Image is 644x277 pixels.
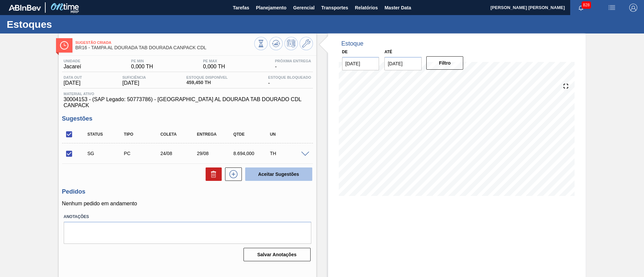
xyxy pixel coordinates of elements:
[7,20,126,28] h1: Estoques
[203,64,225,70] span: 0,000 TH
[64,75,82,79] span: Data out
[384,4,411,12] span: Master Data
[269,37,283,50] button: Atualizar Gráfico
[203,59,225,63] span: PE MAX
[64,96,311,109] span: 30004153 - (SAP Legado: 50773786) - [GEOGRAPHIC_DATA] AL DOURADA TAB DOURADO CDL CANPACK
[426,56,464,70] button: Filtro
[64,212,311,222] label: Anotações
[86,151,126,156] div: Sugestão Criada
[122,80,146,86] span: [DATE]
[9,5,41,11] img: TNhmsLtSVTkK8tSr43FrP2fwEKptu5GPRR3wAAAABJRU5ErkJggg==
[341,40,364,47] div: Estoque
[273,59,313,70] div: -
[122,151,163,156] div: Pedido de Compra
[254,37,268,50] button: Visão Geral dos Estoques
[321,4,348,12] span: Transportes
[384,57,422,70] input: dd/mm/yyyy
[62,115,313,122] h3: Sugestões
[86,132,126,137] div: Status
[300,37,313,50] button: Ir ao Master Data / Geral
[131,64,153,70] span: 0,000 TH
[62,188,313,195] h3: Pedidos
[64,80,82,86] span: [DATE]
[232,151,272,156] div: 8.694,000
[384,50,392,54] label: Até
[570,3,592,12] button: Notificações
[266,75,313,86] div: -
[342,57,379,70] input: dd/mm/yyyy
[244,248,311,261] button: Salvar Anotações
[64,64,81,70] span: Jacareí
[355,4,378,12] span: Relatórios
[233,4,249,12] span: Tarefas
[268,132,309,137] div: UN
[64,92,311,96] span: Material ativo
[275,59,311,63] span: Próxima Entrega
[582,1,591,9] span: 828
[186,75,228,79] span: Estoque Disponível
[342,50,348,54] label: De
[232,132,272,137] div: Qtde
[122,75,146,79] span: Suficiência
[64,59,81,63] span: Unidade
[159,151,199,156] div: 24/08/2025
[268,75,311,79] span: Estoque Bloqueado
[268,151,309,156] div: TH
[284,37,298,50] button: Programar Estoque
[256,4,286,12] span: Planejamento
[122,132,163,137] div: Tipo
[629,4,637,12] img: Logout
[159,132,199,137] div: Coleta
[608,4,616,12] img: userActions
[222,167,242,181] div: Nova sugestão
[60,41,68,50] img: Ícone
[62,201,313,207] p: Nenhum pedido em andamento
[195,132,236,137] div: Entrega
[202,167,222,181] div: Excluir Sugestões
[131,59,153,63] span: PE MIN
[195,151,236,156] div: 29/08/2025
[186,80,228,85] span: 459,450 TH
[245,167,312,181] button: Aceitar Sugestões
[75,45,254,50] span: BR16 - TAMPA AL DOURADA TAB DOURADA CANPACK CDL
[242,167,313,182] div: Aceitar Sugestões
[75,41,254,45] span: Sugestão Criada
[293,4,315,12] span: Gerencial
